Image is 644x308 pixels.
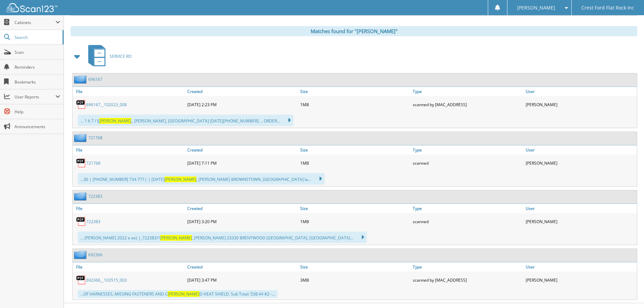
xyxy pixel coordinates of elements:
[168,291,199,297] span: [PERSON_NAME]
[411,273,524,287] div: scanned by [MAC_ADDRESS]
[524,156,637,170] div: [PERSON_NAME]
[411,156,524,170] div: scanned
[86,277,127,283] a: 692366__103515_003
[110,53,132,59] span: SERVICE RO
[186,98,299,111] div: [DATE] 2:23 PM
[411,262,524,271] a: Type
[74,251,88,259] img: folder2.png
[88,252,102,258] a: 692366
[299,262,411,271] a: Size
[78,115,293,126] div: ... 1 6 7 / l[ ,, [PERSON_NAME], [GEOGRAPHIC_DATA] [DATE][PHONE_NUMBER] ... ORDER...
[88,135,102,141] a: 721768
[165,176,196,182] span: [PERSON_NAME]
[186,273,299,287] div: [DATE] 3:47 PM
[74,134,88,142] img: folder2.png
[186,204,299,213] a: Created
[15,49,60,55] span: Scan
[186,262,299,271] a: Created
[73,87,186,96] a: File
[73,262,186,271] a: File
[76,158,86,168] img: PDF.png
[299,98,411,111] div: 1MB
[78,232,367,243] div: ... [PERSON_NAME] 2022 e ee) |_722383/1 , [PERSON_NAME] 23330 BRENTWOOD [GEOGRAPHIC_DATA], [GEOGR...
[71,26,637,36] div: Matches found for "[PERSON_NAME]"
[411,204,524,213] a: Type
[524,215,637,228] div: [PERSON_NAME]
[524,145,637,155] a: User
[186,215,299,228] div: [DATE] 3:20 PM
[299,215,411,228] div: 1MB
[411,87,524,96] a: Type
[78,173,325,185] div: ...30 | [PHONE_NUMBER] 734-771| | [DATE] , [PERSON_NAME] BROWNSTOWN, [GEOGRAPHIC_DATA] la...
[15,20,55,25] span: Cabinets
[99,118,131,124] span: [PERSON_NAME]
[186,156,299,170] div: [DATE] 7:11 PM
[411,98,524,111] div: scanned by [MAC_ADDRESS]
[186,145,299,155] a: Created
[524,204,637,213] a: User
[86,219,100,224] a: 722383
[15,79,60,85] span: Bookmarks
[411,145,524,155] a: Type
[88,76,102,82] a: 696167
[299,145,411,155] a: Size
[88,193,102,199] a: 722383
[160,235,192,241] span: [PERSON_NAME]
[15,64,60,70] span: Reminders
[15,94,55,100] span: User Reports
[86,102,127,108] a: 696167__102023_008
[186,87,299,96] a: Created
[581,6,634,10] span: Crest Ford Flat Rock Inc
[15,34,59,40] span: Search
[86,160,100,166] a: 721768
[15,109,60,115] span: Help
[76,275,86,285] img: PDF.png
[299,156,411,170] div: 1MB
[78,290,278,298] div: ...OF HARNESSES, MISSING FASTENERS AND C D HEAT SHIELD. Sub Total: 538.44 #2 -...
[74,192,88,200] img: folder2.png
[524,98,637,111] div: [PERSON_NAME]
[517,6,555,10] span: [PERSON_NAME]
[610,276,644,308] iframe: Chat Widget
[76,216,86,227] img: PDF.png
[7,3,57,12] img: scan123-logo-white.svg
[84,43,132,70] a: SERVICE RO
[299,273,411,287] div: 3MB
[524,273,637,287] div: [PERSON_NAME]
[15,124,60,129] span: Announcements
[73,145,186,155] a: File
[299,87,411,96] a: Size
[524,262,637,271] a: User
[524,87,637,96] a: User
[76,99,86,110] img: PDF.png
[299,204,411,213] a: Size
[411,215,524,228] div: scanned
[73,204,186,213] a: File
[74,75,88,84] img: folder2.png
